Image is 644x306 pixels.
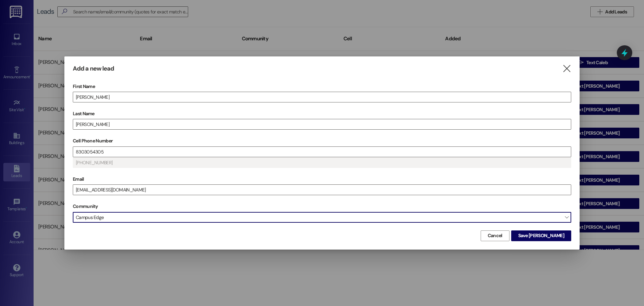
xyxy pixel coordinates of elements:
[73,185,571,195] input: e.g. alex@gmail.com
[511,230,571,241] button: Save [PERSON_NAME]
[73,174,571,184] label: Email
[73,108,571,119] label: Last Name
[73,136,571,146] label: Cell Phone Number
[488,232,502,239] span: Cancel
[73,201,98,212] label: Community
[73,81,571,92] label: First Name
[73,92,571,102] input: e.g. Alex
[73,65,114,73] h3: Add a new lead
[73,119,571,129] input: e.g. Smith
[518,232,564,239] span: Save [PERSON_NAME]
[562,65,571,72] i: 
[73,212,571,223] span: Campus Edge
[481,230,509,241] button: Cancel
